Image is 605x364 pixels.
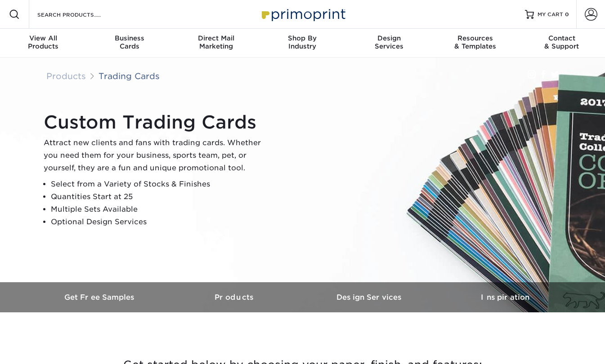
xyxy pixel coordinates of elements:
[346,34,432,42] span: Design
[44,111,269,133] h1: Custom Trading Cards
[346,34,432,50] div: Services
[519,34,605,42] span: Contact
[173,29,259,58] a: Direct MailMarketing
[173,34,259,42] span: Direct Mail
[259,34,345,50] div: Industry
[168,282,303,312] a: Products
[33,293,168,302] h3: Get Free Samples
[46,71,86,81] a: Products
[258,4,348,24] img: Primoprint
[432,29,519,58] a: Resources& Templates
[36,9,124,20] input: SEARCH PRODUCTS.....
[51,191,269,203] li: Quantities Start at 25
[86,29,173,58] a: BusinessCards
[432,34,519,50] div: & Templates
[346,29,432,58] a: DesignServices
[44,137,269,174] p: Attract new clients and fans with trading cards. Whether you need them for your business, sports ...
[99,71,160,81] a: Trading Cards
[432,34,519,42] span: Resources
[86,34,173,42] span: Business
[303,282,438,312] a: Design Services
[259,29,345,58] a: Shop ByIndustry
[303,293,438,302] h3: Design Services
[168,293,303,302] h3: Products
[565,11,569,18] span: 0
[86,34,173,50] div: Cards
[33,282,168,312] a: Get Free Samples
[519,34,605,50] div: & Support
[259,34,345,42] span: Shop By
[438,293,573,302] h3: Inspiration
[173,34,259,50] div: Marketing
[438,282,573,312] a: Inspiration
[519,29,605,58] a: Contact& Support
[538,11,563,18] span: MY CART
[51,203,269,216] li: Multiple Sets Available
[51,178,269,191] li: Select from a Variety of Stocks & Finishes
[51,216,269,228] li: Optional Design Services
